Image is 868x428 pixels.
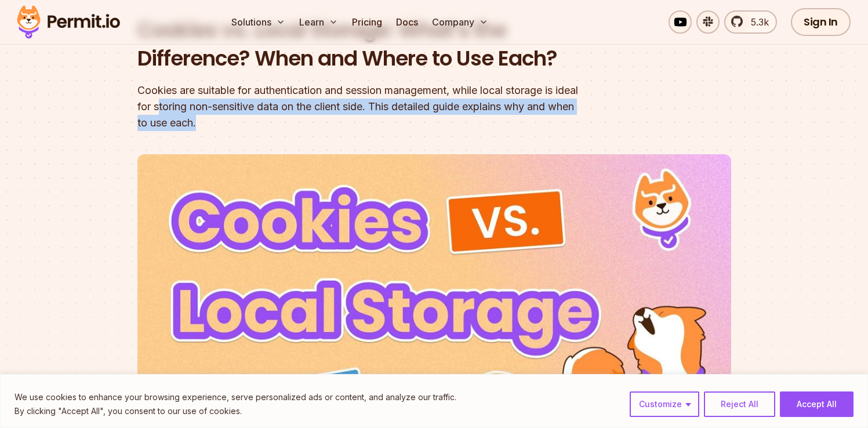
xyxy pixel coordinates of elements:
button: Company [427,10,493,34]
button: Reject All [704,391,775,417]
div: Cookies are suitable for authentication and session management, while local storage is ideal for ... [137,82,583,131]
a: Docs [391,10,423,34]
p: We use cookies to enhance your browsing experience, serve personalized ads or content, and analyz... [14,390,456,404]
span: 5.3k [744,15,769,29]
button: Accept All [780,391,854,417]
button: Solutions [227,10,290,34]
p: By clicking "Accept All", you consent to our use of cookies. [14,404,456,418]
img: Permit logo [12,2,125,42]
a: 5.3k [724,10,777,34]
button: Customize [630,391,699,417]
h1: Cookies vs. Local Storage: What’s the Difference? When and Where to Use Each? [137,16,583,73]
a: Sign In [791,8,851,36]
a: Pricing [347,10,387,34]
button: Learn [295,10,343,34]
